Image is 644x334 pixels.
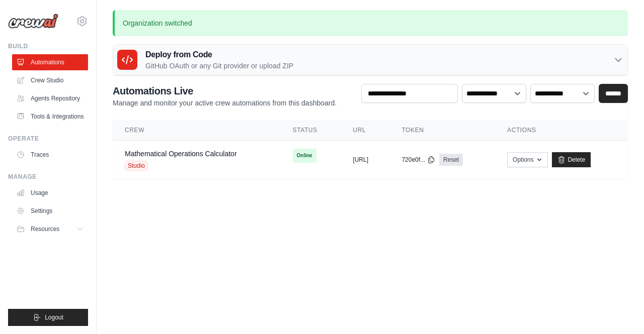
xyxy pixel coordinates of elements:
th: Status [281,120,341,141]
a: Delete [552,152,591,167]
button: 720e0f... [401,156,435,164]
p: Manage and monitor your active crew automations from this dashboard. [113,98,337,108]
span: Logout [45,313,63,321]
span: Resources [31,225,59,233]
div: Manage [8,173,88,181]
a: Reset [439,154,463,166]
a: Tools & Integrations [12,108,88,125]
a: Usage [12,185,88,201]
a: Agents Repository [12,90,88,106]
a: Traces [12,147,88,163]
button: Options [507,152,548,167]
span: Studio [125,161,148,171]
h3: Deploy from Code [145,49,293,61]
th: URL [341,120,389,141]
th: Actions [495,120,628,141]
iframe: Chat Widget [594,286,644,334]
h2: Automations Live [113,84,337,98]
a: Mathematical Operations Calculator [125,150,237,158]
div: Build [8,42,88,50]
a: Automations [12,54,88,70]
button: Logout [8,309,88,326]
a: Crew Studio [12,72,88,88]
th: Token [389,120,495,141]
a: Settings [12,203,88,219]
p: Organization switched [113,10,628,36]
span: Online [293,149,316,163]
th: Crew [113,120,281,141]
img: Logo [8,14,58,29]
p: GitHub OAuth or any Git provider or upload ZIP [145,61,293,71]
button: Resources [12,221,88,237]
div: Operate [8,135,88,143]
